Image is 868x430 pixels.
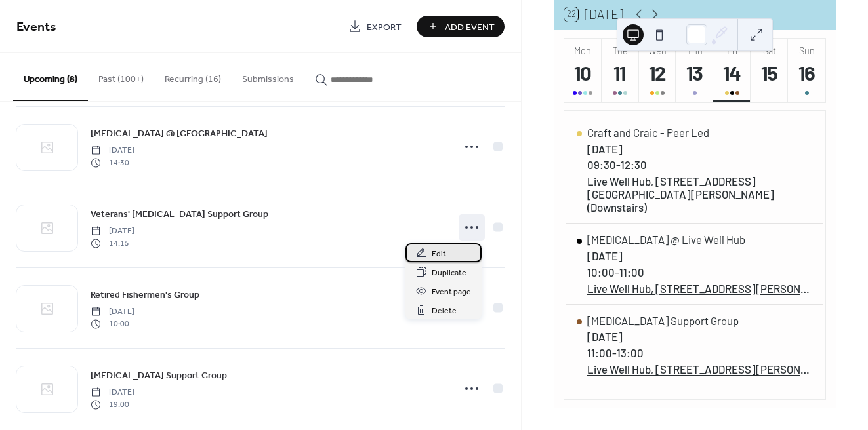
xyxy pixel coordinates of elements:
[432,266,466,280] span: Duplicate
[621,158,647,171] span: 12:30
[154,53,232,100] button: Recurring (16)
[232,53,304,100] button: Submissions
[587,346,612,359] span: 11:00
[91,208,268,222] span: Veterans' [MEDICAL_DATA] Support Group
[91,306,134,318] span: [DATE]
[751,39,788,102] button: Sat15
[91,318,134,330] span: 10:00
[587,126,813,139] div: Craft and Craic - Peer Led
[564,39,602,102] button: Mon10
[587,314,813,327] div: [MEDICAL_DATA] Support Group
[432,304,457,318] span: Delete
[587,282,813,295] a: Live Well Hub, [STREET_ADDRESS][PERSON_NAME]
[16,14,56,40] span: Events
[587,233,813,246] div: [MEDICAL_DATA] @ Live Well Hub
[432,285,471,299] span: Event page
[13,53,88,101] button: Upcoming (8)
[608,60,633,85] div: 11
[617,346,644,359] span: 13:00
[587,158,616,171] span: 09:30
[367,20,402,34] span: Export
[619,265,644,279] span: 11:00
[788,39,825,102] button: Sun16
[587,249,813,262] div: [DATE]
[91,387,134,399] span: [DATE]
[91,369,227,383] span: [MEDICAL_DATA] Support Group
[587,330,813,343] div: [DATE]
[587,362,813,376] a: Live Well Hub, [STREET_ADDRESS][PERSON_NAME]
[682,60,707,85] div: 13
[645,60,671,85] div: 12
[91,145,134,157] span: [DATE]
[615,265,619,279] span: -
[445,20,495,34] span: Add Event
[91,287,199,302] a: Retired Fishermen's Group
[568,45,598,56] div: Mon
[91,288,199,302] span: Retired Fishermen's Group
[792,45,821,56] div: Sun
[91,206,268,222] a: Veterans' [MEDICAL_DATA] Support Group
[794,60,819,85] div: 16
[587,174,813,214] div: Live Well Hub, [STREET_ADDRESS][GEOGRAPHIC_DATA][PERSON_NAME] (Downstairs)
[587,142,813,155] div: [DATE]
[616,158,621,171] span: -
[756,60,782,85] div: 15
[339,16,411,37] a: Export
[91,237,134,249] span: 14:15
[719,60,745,85] div: 14
[88,53,154,100] button: Past (100+)
[639,39,676,102] button: Wed12
[91,126,268,141] a: [MEDICAL_DATA] @ [GEOGRAPHIC_DATA]
[417,16,505,37] button: Add Event
[587,265,615,279] span: 10:00
[612,346,617,359] span: -
[560,4,629,25] button: 22[DATE]
[91,368,227,383] a: [MEDICAL_DATA] Support Group
[91,157,134,168] span: 14:30
[91,127,268,141] span: [MEDICAL_DATA] @ [GEOGRAPHIC_DATA]
[570,60,596,85] div: 10
[713,39,751,102] button: Fri14
[432,247,446,261] span: Edit
[606,45,635,56] div: Tue
[676,39,713,102] button: Thu13
[602,39,639,102] button: Tue11
[91,225,134,237] span: [DATE]
[91,399,134,410] span: 19:00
